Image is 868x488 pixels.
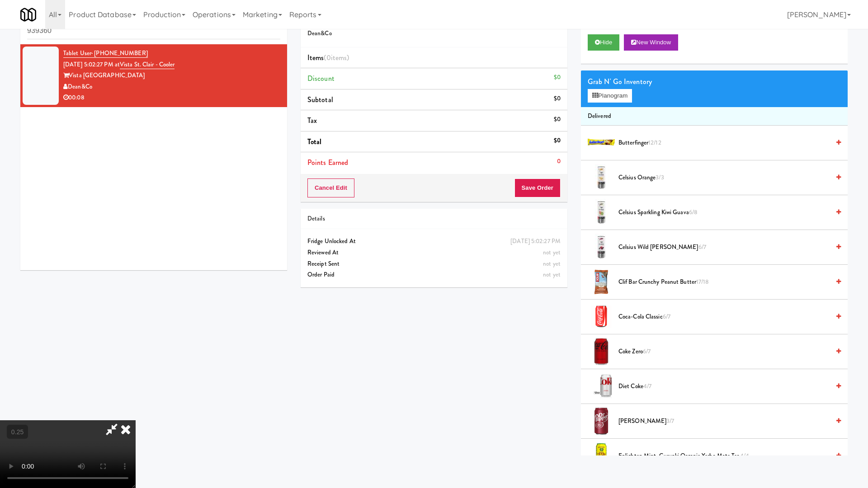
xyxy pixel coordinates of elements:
[624,34,678,51] button: New Window
[554,72,561,83] div: $0
[120,60,175,69] a: Vista St. Clair - Cooler
[740,451,749,460] span: 4/4
[307,136,322,147] span: Total
[307,269,561,281] div: Order Paid
[20,7,36,23] img: Micromart
[307,115,317,126] span: Tax
[307,213,561,225] div: Details
[618,346,830,357] span: Coke Zero
[581,107,848,126] li: Delivered
[615,311,841,323] div: Coca-Cola Classic6/7
[324,52,349,63] span: (0 )
[63,81,280,93] div: Dean&Co
[615,137,841,149] div: Butterfinger12/12
[643,382,651,390] span: 4/7
[307,94,333,105] span: Subtotal
[618,277,830,288] span: Clif Bar Crunchy Peanut Butter
[554,135,561,146] div: $0
[698,243,706,251] span: 6/7
[643,347,651,356] span: 6/7
[307,30,561,37] h5: Dean&Co
[618,450,830,462] span: Enlighten Mint, Guayaki Organic Yerba Mate Tea
[543,248,561,257] span: not yet
[696,277,709,286] span: 17/18
[618,242,830,253] span: Celsius Wild [PERSON_NAME]
[63,92,280,103] div: 00:08
[307,236,561,247] div: Fridge Unlocked At
[618,137,830,149] span: Butterfinger
[615,242,841,253] div: Celsius Wild [PERSON_NAME]6/7
[543,270,561,279] span: not yet
[588,89,632,103] button: Planogram
[63,49,148,58] a: Tablet User· [PHONE_NUMBER]
[20,44,287,107] li: Tablet User· [PHONE_NUMBER][DATE] 5:02:27 PM atVista St. Clair - CoolerVista [GEOGRAPHIC_DATA]Dea...
[331,52,347,63] ng-pluralize: items
[514,178,561,197] button: Save Order
[63,70,280,81] div: Vista [GEOGRAPHIC_DATA]
[618,416,830,427] span: [PERSON_NAME]
[615,346,841,357] div: Coke Zero6/7
[588,34,619,51] button: Hide
[588,75,841,89] div: Grab N' Go Inventory
[307,258,561,270] div: Receipt Sent
[554,93,561,104] div: $0
[307,52,349,63] span: Items
[557,156,561,167] div: 0
[663,312,670,321] span: 6/7
[615,416,841,427] div: [PERSON_NAME]3/7
[666,417,674,425] span: 3/7
[656,173,664,182] span: 3/3
[615,450,841,462] div: Enlighten Mint, Guayaki Organic Yerba Mate Tea4/4
[618,311,830,323] span: Coca-Cola Classic
[648,138,661,147] span: 12/12
[307,247,561,258] div: Reviewed At
[615,381,841,392] div: Diet Coke4/7
[618,381,830,392] span: Diet Coke
[554,114,561,125] div: $0
[689,208,698,216] span: 6/8
[615,277,841,288] div: Clif Bar Crunchy Peanut Butter17/18
[618,172,830,183] span: Celsius Orange
[63,60,120,69] span: [DATE] 5:02:27 PM at
[307,157,348,168] span: Points Earned
[615,172,841,183] div: Celsius Orange3/3
[510,236,561,247] div: [DATE] 5:02:27 PM
[615,207,841,218] div: Celsius Sparkling Kiwi Guava6/8
[27,23,280,39] input: Search vision orders
[307,178,354,197] button: Cancel Edit
[91,49,148,57] span: · [PHONE_NUMBER]
[618,207,830,218] span: Celsius Sparkling Kiwi Guava
[543,259,561,268] span: not yet
[307,73,335,84] span: Discount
